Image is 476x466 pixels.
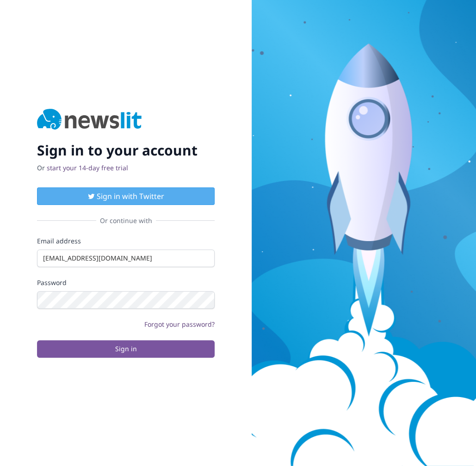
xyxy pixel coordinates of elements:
[96,216,156,225] span: Or continue with
[144,320,215,329] a: Forgot your password?
[37,236,215,246] label: Email address
[37,109,142,131] img: Newslit
[47,163,128,172] a: start your 14-day free trial
[37,278,215,287] label: Password
[37,142,215,159] h2: Sign in to your account
[37,163,215,173] p: Or
[37,340,215,358] button: Sign in
[37,187,215,205] button: Sign in with Twitter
